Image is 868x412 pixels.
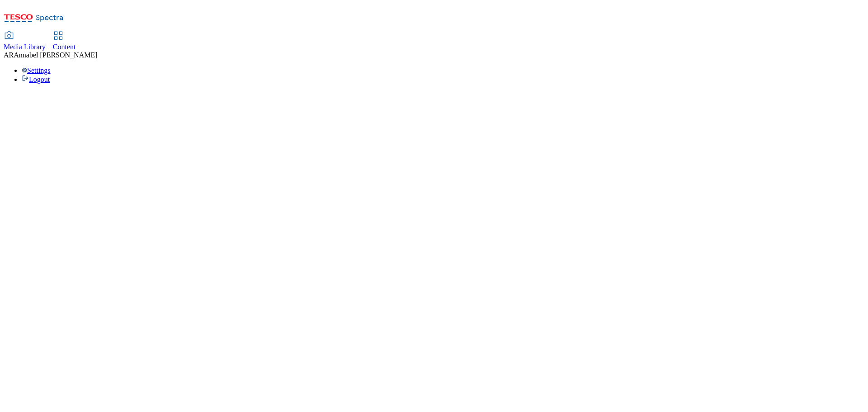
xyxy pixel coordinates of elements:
a: Logout [22,76,50,83]
a: Media Library [4,32,46,51]
span: Media Library [4,43,46,51]
span: AR [4,51,14,59]
a: Settings [22,66,51,74]
span: Content [53,43,76,51]
span: Annabel [PERSON_NAME] [14,51,97,59]
a: Content [53,32,76,51]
